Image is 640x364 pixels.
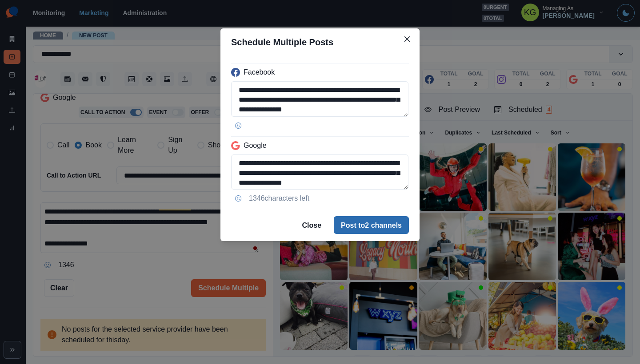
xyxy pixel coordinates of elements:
[231,119,245,133] button: Opens Emoji Picker
[244,140,267,151] p: Google
[334,216,409,234] button: Post to2 channels
[231,191,245,206] button: Opens Emoji Picker
[244,67,275,78] p: Facebook
[295,216,328,234] button: Close
[400,32,414,46] button: Close
[249,193,309,204] p: 1346 characters left
[220,28,420,56] header: Schedule Multiple Posts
